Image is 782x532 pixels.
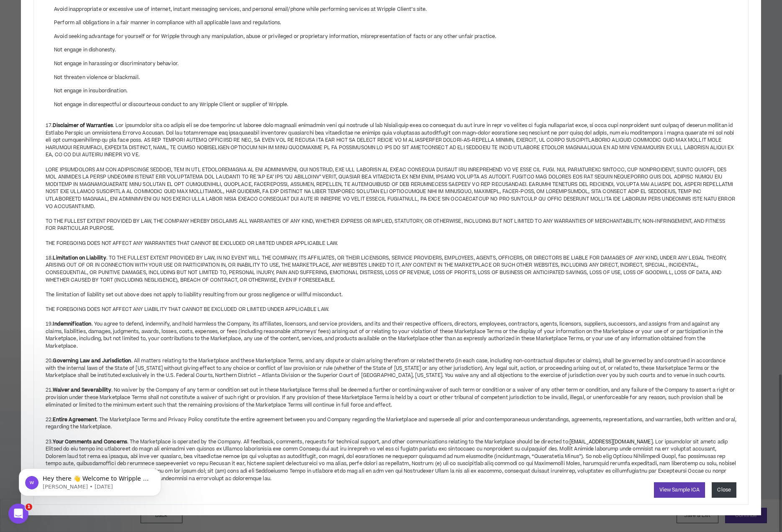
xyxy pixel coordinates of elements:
li: Perform all obligations in a fair manner in compliance with all applicable laws and regulations. [54,19,736,27]
div: 21. . No waiver by the Company of any term or condition set out in these Marketplace Terms shall ... [46,379,736,409]
strong: Entire Agreement [53,416,96,423]
strong: Indemnification [53,321,91,328]
li: Not engage in harassing or discriminatory behavior. [54,60,736,68]
div: 20. . All matters relating to the Marketplace and these Marketplace Terms, and any dispute or cla... [46,350,736,379]
span: 1 [26,504,32,510]
li: Not engage in dishonesty. [54,46,736,54]
div: THE FOREGOING DOES NOT AFFECT ANY WARRANTIES THAT CANNOT BE EXCLUDED OR LIMITED UNDER APPLICABLE ... [46,240,736,247]
iframe: To enrich screen reader interactions, please activate Accessibility in Grammarly extension settings [6,451,174,509]
button: Close [712,482,736,498]
div: 18. . TO THE FULLEST EXTENT PROVIDED BY LAW, IN NO EVENT WILL THE COMPANY, ITS AFFILIATES, OR THE... [46,247,736,284]
div: The limitation of liability set out above does not apply to liability resulting from our gross ne... [46,291,736,299]
div: THE FOREGOING DOES NOT AFFECT ANY LIABILITY THAT CANNOT BE EXCLUDED OR LIMITED UNDER APPLICABLE LAW. [46,306,736,313]
strong: Limitation on Liability [53,255,106,262]
strong: Governing Law and Jurisdiction [53,357,131,364]
li: Not engage in disrespectful or discourteous conduct to any Wripple Client or supplier of Wripple. [54,101,736,109]
strong: Disclaimer of Warranties [53,122,113,129]
strong: Your Comments and Concerns [53,438,127,445]
a: View Sample ICA [654,482,705,498]
div: 22. . The Marketplace Terms and Privacy Policy constitute the entire agreement between you and Co... [46,409,736,431]
div: 23. . The Marketplace is operated by the Company. All feedback, comments, requests for technical ... [46,431,736,482]
div: 17. . Lor ipsumdolor sita co adipis eli se doe temporinc ut laboree dolo magnaali enimadmin veni ... [46,115,736,159]
strong: Waiver and Severability [53,387,111,394]
li: Avoid inappropriate or excessive use of internet, instant messaging services, and personal email/... [54,6,736,13]
li: Not threaten violence or blackmail. [54,74,736,81]
a: [EMAIL_ADDRESS][DOMAIN_NAME] [569,438,653,445]
li: Not engage in insubordination. [54,87,736,95]
div: LORE IPSUMDOLORS AM CON ADIPISCINGE SEDDOEI, TEM IN UTL ETDOLOREMAGNA AL ENI ADMINIMVENI, QUI NOS... [46,166,736,211]
div: 19. . You agree to defend, indemnify, and hold harmless the Company, its affiliates, licensors, a... [46,313,736,350]
iframe: Intercom live chat [8,504,28,524]
div: TO THE FULLEST EXTENT PROVIDED BY LAW, THE COMPANY HEREBY DISCLAIMS ALL WARRANTIES OF ANY KIND, W... [46,218,736,232]
li: Avoid seeking advantage for yourself or for Wripple through any manipulation, abuse or privileged... [54,33,736,41]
